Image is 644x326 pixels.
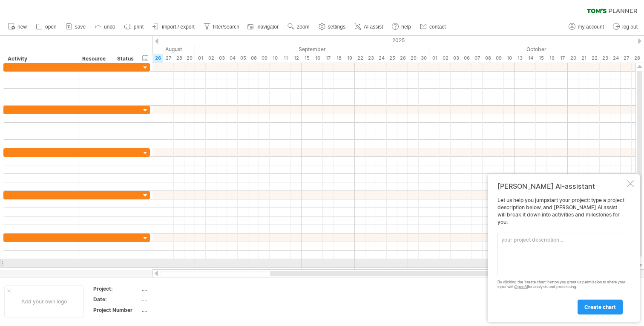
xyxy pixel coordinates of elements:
[611,21,640,32] a: log out
[17,24,27,30] span: new
[536,54,546,63] div: Wednesday, 15 October 2025
[376,54,387,63] div: Wednesday, 24 September 2025
[328,24,345,30] span: settings
[4,286,84,317] div: Add your own logo
[622,24,638,30] span: log out
[364,24,383,30] span: AI assist
[589,54,600,63] div: Wednesday, 22 October 2025
[621,54,632,63] div: Monday, 27 October 2025
[163,54,174,63] div: Wednesday, 27 August 2025
[408,54,419,63] div: Monday, 29 September 2025
[451,54,461,63] div: Friday, 3 October 2025
[418,21,448,32] a: contact
[461,54,472,63] div: Monday, 6 October 2025
[270,54,280,63] div: Wednesday, 10 September 2025
[504,54,515,63] div: Friday, 10 October 2025
[515,54,525,63] div: Monday, 13 October 2025
[584,304,616,310] span: create chart
[610,54,621,63] div: Friday, 24 October 2025
[227,54,238,63] div: Thursday, 4 September 2025
[397,54,408,63] div: Friday, 26 September 2025
[195,54,206,63] div: Monday, 1 September 2025
[104,24,115,30] span: undo
[162,24,195,30] span: import / export
[333,54,344,63] div: Thursday, 18 September 2025
[401,24,411,30] span: help
[285,21,312,32] a: zoom
[93,285,140,292] div: Project:
[316,21,348,32] a: settings
[201,21,242,32] a: filter/search
[515,284,528,289] a: OpenAI
[297,24,309,30] span: zoom
[259,54,270,63] div: Tuesday, 9 September 2025
[258,24,279,30] span: navigator
[557,54,568,63] div: Friday, 17 October 2025
[390,21,414,32] a: help
[352,21,385,32] a: AI assist
[122,21,146,32] a: print
[150,21,197,32] a: import / export
[142,296,213,303] div: ....
[355,54,365,63] div: Monday, 22 September 2025
[213,24,239,30] span: filter/search
[312,54,323,63] div: Tuesday, 16 September 2025
[429,24,446,30] span: contact
[93,296,140,303] div: Date:
[63,21,88,32] a: save
[195,45,429,54] div: September 2025
[419,54,429,63] div: Tuesday, 30 September 2025
[387,54,397,63] div: Thursday, 25 September 2025
[578,24,604,30] span: my account
[238,54,248,63] div: Friday, 5 September 2025
[8,55,73,63] div: Activity
[632,54,642,63] div: Tuesday, 28 October 2025
[142,306,213,314] div: ....
[82,55,108,63] div: Resource
[344,54,355,63] div: Friday, 19 September 2025
[525,54,536,63] div: Tuesday, 14 October 2025
[568,54,578,63] div: Monday, 20 October 2025
[497,182,625,190] div: [PERSON_NAME] AI-assistant
[134,24,144,30] span: print
[493,54,504,63] div: Thursday, 9 October 2025
[248,54,259,63] div: Monday, 8 September 2025
[323,54,333,63] div: Wednesday, 17 September 2025
[280,54,291,63] div: Thursday, 11 September 2025
[578,300,623,314] a: create chart
[440,54,451,63] div: Thursday, 2 October 2025
[34,21,59,32] a: open
[291,54,302,63] div: Friday, 12 September 2025
[142,285,213,292] div: ....
[93,306,140,314] div: Project Number
[429,54,440,63] div: Wednesday, 1 October 2025
[365,54,376,63] div: Tuesday, 23 September 2025
[600,54,610,63] div: Thursday, 23 October 2025
[566,21,607,32] a: my account
[206,54,216,63] div: Tuesday, 2 September 2025
[45,24,57,30] span: open
[216,54,227,63] div: Wednesday, 3 September 2025
[497,197,625,314] div: Let us help you jumpstart your project: type a project description below, and [PERSON_NAME] AI as...
[117,55,136,63] div: Status
[483,54,493,63] div: Wednesday, 8 October 2025
[184,54,195,63] div: Friday, 29 August 2025
[302,54,312,63] div: Monday, 15 September 2025
[246,21,281,32] a: navigator
[92,21,118,32] a: undo
[497,280,625,289] div: By clicking the 'create chart' button you grant us permission to share your input with for analys...
[6,21,29,32] a: new
[152,54,163,63] div: Tuesday, 26 August 2025
[546,54,557,63] div: Thursday, 16 October 2025
[578,54,589,63] div: Tuesday, 21 October 2025
[75,24,86,30] span: save
[174,54,184,63] div: Thursday, 28 August 2025
[472,54,483,63] div: Tuesday, 7 October 2025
